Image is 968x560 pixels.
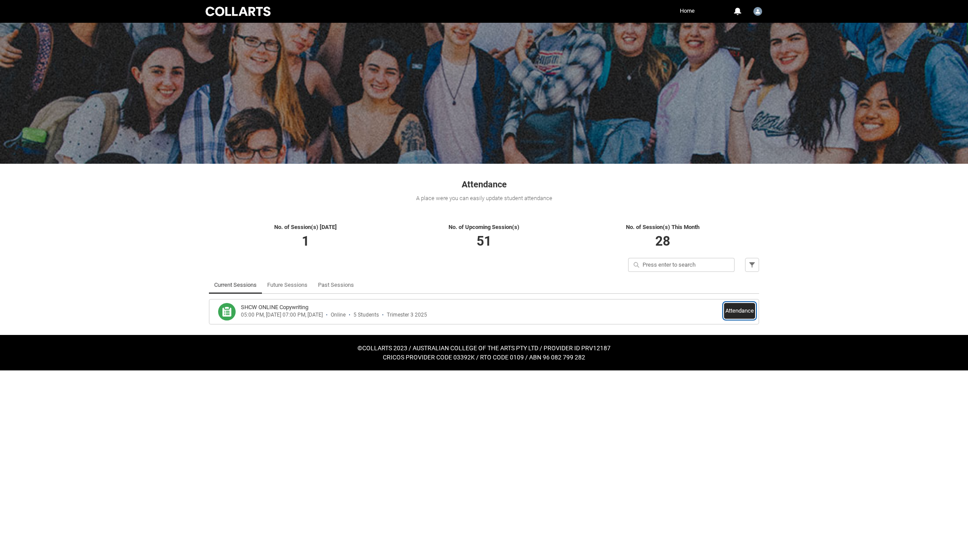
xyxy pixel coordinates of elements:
span: No. of Session(s) This Month [626,224,700,230]
li: Current Sessions [209,276,262,294]
input: Press enter to search [628,258,735,272]
img: Faculty.lwatson [753,7,762,16]
button: Attendance [724,303,755,319]
a: Future Sessions [267,276,307,294]
span: No. of Session(s) [DATE] [274,224,337,230]
a: Current Sessions [214,276,257,294]
a: Home [678,4,697,18]
a: Past Sessions [318,276,354,294]
span: 28 [655,233,670,249]
span: 1 [302,233,309,249]
li: Past Sessions [313,276,359,294]
div: Trimester 3 2025 [387,312,427,318]
li: Future Sessions [262,276,313,294]
button: User Profile Faculty.lwatson [751,4,764,18]
span: 51 [477,233,491,249]
div: 5 Students [353,312,379,318]
div: Online [331,312,346,318]
div: 05:00 PM, [DATE] 07:00 PM, [DATE] [241,312,323,318]
div: A place were you can easily update student attendance [209,194,759,203]
span: No. of Upcoming Session(s) [449,224,519,230]
span: Attendance [462,179,507,190]
h3: SHCW ONLINE Copywriting [241,303,308,312]
button: Filter [745,258,759,272]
